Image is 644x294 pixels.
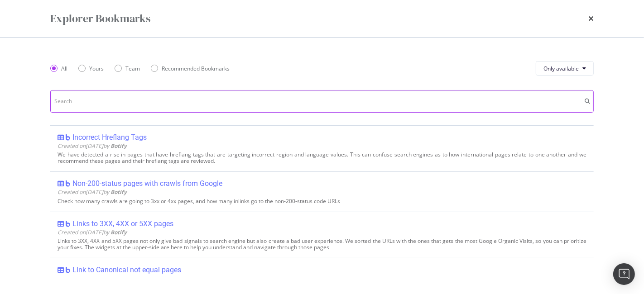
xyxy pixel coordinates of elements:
[50,90,594,113] input: Search
[50,11,150,26] div: Explorer Bookmarks
[72,179,222,188] div: Non-200-status pages with crawls from Google
[162,65,230,72] div: Recommended Bookmarks
[58,238,586,251] div: Links to 3XX, 4XX and 5XX pages not only give bad signals to search engine but also create a bad ...
[115,65,140,72] div: Team
[111,228,127,236] b: Botify
[50,65,67,72] div: All
[111,142,127,150] b: Botify
[151,65,230,72] div: Recommended Bookmarks
[125,65,140,72] div: Team
[78,65,104,72] div: Yours
[72,219,173,228] div: Links to 3XX, 4XX or 5XX pages
[72,133,147,142] div: Incorrect Hreflang Tags
[111,188,127,196] b: Botify
[58,188,127,196] span: Created on [DATE] by
[613,263,635,285] div: Open Intercom Messenger
[89,65,104,72] div: Yours
[543,65,579,72] span: Only available
[58,228,127,236] span: Created on [DATE] by
[58,198,586,204] div: Check how many crawls are going to 3xx or 4xx pages, and how many inlinks go to the non-200-statu...
[72,266,181,275] div: Link to Canonical not equal pages
[588,11,594,26] div: times
[111,275,127,282] b: Botify
[58,142,127,150] span: Created on [DATE] by
[536,61,594,76] button: Only available
[61,65,67,72] div: All
[58,275,127,282] span: Created on [DATE] by
[58,152,586,164] div: We have detected a rise in pages that have hreflang tags that are targeting incorrect region and ...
